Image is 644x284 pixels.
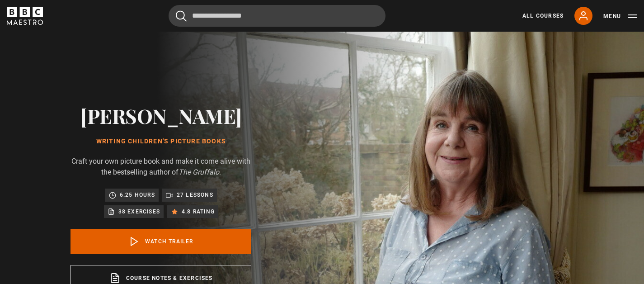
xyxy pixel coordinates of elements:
svg: BBC Maestro [7,7,43,25]
a: Watch Trailer [71,229,251,254]
p: 4.8 rating [182,207,215,216]
h2: [PERSON_NAME] [71,104,251,127]
h1: Writing Children's Picture Books [71,138,251,145]
p: 6.25 hours [120,190,155,199]
p: Craft your own picture book and make it come alive with the bestselling author of . [71,156,251,178]
p: 27 lessons [177,190,213,199]
i: The Gruffalo [179,168,219,176]
a: All Courses [522,12,564,20]
button: Toggle navigation [603,12,637,21]
input: Search [169,5,385,27]
button: Submit the search query [176,10,187,22]
p: 38 exercises [118,207,160,216]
